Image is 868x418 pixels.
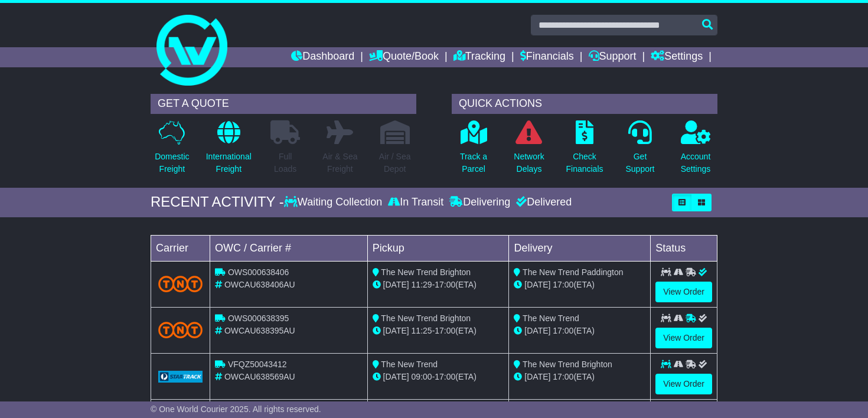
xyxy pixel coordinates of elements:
[158,322,203,338] img: TNT_Domestic.png
[460,151,487,175] p: Track a Parcel
[210,235,368,261] td: OWC / Carrier #
[651,235,717,261] td: Status
[158,371,203,383] img: GetCarrierServiceLogo
[151,194,284,211] div: RECENT ACTIVITY -
[228,267,289,277] span: OWS000638406
[524,372,550,381] span: [DATE]
[514,151,544,175] p: Network Delays
[459,120,488,182] a: Track aParcel
[651,47,703,67] a: Settings
[446,196,513,209] div: Delivering
[158,276,203,292] img: TNT_Domestic.png
[228,360,287,369] span: VFQZ50043412
[205,120,252,182] a: InternationalFreight
[151,94,416,114] div: GET A QUOTE
[514,279,645,291] div: (ETA)
[381,314,471,323] span: The New Trend Brighton
[284,196,385,209] div: Waiting Collection
[553,280,573,289] span: 17:00
[553,372,573,381] span: 17:00
[155,151,189,175] p: Domestic Freight
[524,280,550,289] span: [DATE]
[154,120,190,182] a: DomesticFreight
[412,326,432,335] span: 11:25
[523,314,579,323] span: The New Trend
[224,372,295,381] span: OWCAU638569AU
[381,360,438,369] span: The New Trend
[523,267,623,277] span: The New Trend Paddington
[514,371,645,383] div: (ETA)
[373,279,504,291] div: - (ETA)
[589,47,637,67] a: Support
[453,47,505,67] a: Tracking
[553,326,573,335] span: 17:00
[224,326,295,335] span: OWCAU638395AU
[412,280,432,289] span: 11:29
[655,374,712,394] a: View Order
[373,325,504,337] div: - (ETA)
[270,151,300,175] p: Full Loads
[291,47,354,67] a: Dashboard
[520,47,574,67] a: Financials
[206,151,252,175] p: International Freight
[383,280,409,289] span: [DATE]
[228,314,289,323] span: OWS000638395
[513,196,572,209] div: Delivered
[224,280,295,289] span: OWCAU638406AU
[369,47,439,67] a: Quote/Book
[452,94,717,114] div: QUICK ACTIONS
[435,280,455,289] span: 17:00
[151,404,321,414] span: © One World Courier 2025. All rights reserved.
[435,372,455,381] span: 17:00
[523,360,612,369] span: The New Trend Brighton
[322,151,357,175] p: Air & Sea Freight
[565,120,603,182] a: CheckFinancials
[655,328,712,348] a: View Order
[513,120,544,182] a: NetworkDelays
[383,326,409,335] span: [DATE]
[379,151,411,175] p: Air / Sea Depot
[566,151,603,175] p: Check Financials
[367,235,509,261] td: Pickup
[373,371,504,383] div: - (ETA)
[383,372,409,381] span: [DATE]
[385,196,446,209] div: In Transit
[514,325,645,337] div: (ETA)
[435,326,455,335] span: 17:00
[625,120,655,182] a: GetSupport
[509,235,651,261] td: Delivery
[681,151,711,175] p: Account Settings
[680,120,712,182] a: AccountSettings
[381,267,471,277] span: The New Trend Brighton
[655,282,712,302] a: View Order
[151,235,210,261] td: Carrier
[412,372,432,381] span: 09:00
[524,326,550,335] span: [DATE]
[625,151,654,175] p: Get Support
